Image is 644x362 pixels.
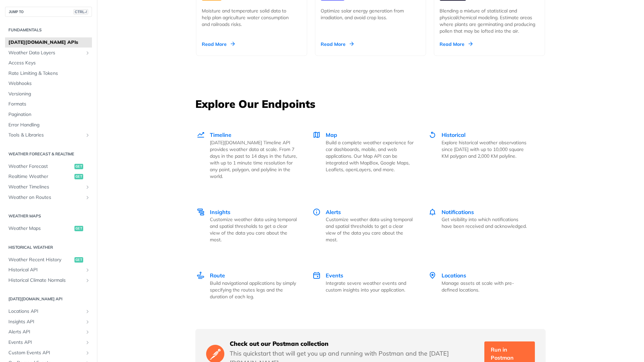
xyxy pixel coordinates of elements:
button: JUMP TOCTRL-/ [5,7,92,17]
span: Realtime Weather [8,173,73,180]
p: Explore historical weather observations since [DATE] with up to 10,000 square KM polygon and 2,00... [442,139,529,159]
span: Alerts [326,209,341,215]
a: Formats [5,99,92,109]
h5: Check out our Postman collection [230,340,479,348]
a: Historical Historical Explore historical weather observations since [DATE] with up to 10,000 squa... [421,117,537,194]
a: Rate Limiting & Tokens [5,68,92,79]
a: Weather Mapsget [5,223,92,234]
div: Optimize solar energy generation from irradiation, and avoid crop loss. [321,7,415,21]
a: Locations Locations Manage assets at scale with pre-defined locations. [421,257,537,314]
a: Weather Recent Historyget [5,255,92,265]
img: Alerts [313,208,321,216]
img: Timeline [197,131,205,139]
div: Read More [321,41,354,48]
button: Show subpages for Alerts API [85,329,90,335]
button: Show subpages for Custom Events API [85,350,90,356]
button: Show subpages for Locations API [85,309,90,314]
span: Error Handling [8,122,90,128]
a: Insights APIShow subpages for Insights API [5,317,92,327]
a: Events APIShow subpages for Events API [5,337,92,348]
a: Historical Climate NormalsShow subpages for Historical Climate Normals [5,275,92,285]
a: Notifications Notifications Get visibility into which notifications have been received and acknow... [421,194,537,258]
a: Locations APIShow subpages for Locations API [5,306,92,316]
span: get [74,226,83,231]
span: Locations [442,272,466,279]
a: Pagination [5,110,92,120]
a: Insights Insights Customize weather data using temporal and spatial thresholds to get a clear vie... [196,194,305,258]
p: Build navigational applications by simply specifying the routes legs and the duration of each leg. [210,280,298,300]
p: Build a complete weather experience for car dashboards, mobile, and web applications. Our Map API... [326,139,414,173]
a: Alerts Alerts Customize weather data using temporal and spatial thresholds to get a clear view of... [305,194,421,258]
span: Weather Recent History [8,257,73,263]
span: Events [326,272,343,279]
span: Historical API [8,267,83,273]
p: Customize weather data using temporal and spatial thresholds to get a clear view of the data you ... [326,216,414,243]
h2: Historical Weather [5,244,92,250]
p: Manage assets at scale with pre-defined locations. [442,280,529,293]
h2: Weather Maps [5,213,92,219]
img: Locations [428,271,437,279]
span: CTRL-/ [73,9,88,14]
span: Versioning [8,91,90,97]
h2: Weather Forecast & realtime [5,151,92,157]
button: Show subpages for Weather on Routes [85,195,90,200]
span: get [74,174,83,179]
span: Custom Events API [8,350,83,356]
span: get [74,164,83,169]
a: Timeline Timeline [DATE][DOMAIN_NAME] Timeline API provides weather data at scale. From 7 days in... [196,117,305,194]
span: Locations API [8,308,83,315]
h3: Explore Our Endpoints [195,96,546,111]
a: [DATE][DOMAIN_NAME] APIs [5,37,92,48]
img: Events [313,271,321,279]
span: Insights [210,209,230,215]
div: Read More [440,41,473,48]
span: Weather Forecast [8,163,73,170]
div: Blending a mixture of statistical and physical/chemical modeling. Estimate areas where plants are... [440,7,539,34]
button: Show subpages for Tools & Libraries [85,132,90,138]
a: Error Handling [5,120,92,130]
p: Integrate severe weather events and custom insights into your application. [326,280,414,293]
p: Customize weather data using temporal and spatial thresholds to get a clear view of the data you ... [210,216,298,243]
button: Show subpages for Events API [85,340,90,345]
span: Alerts API [8,329,83,335]
span: Notifications [442,209,474,215]
span: Tools & Libraries [8,132,83,139]
h2: Fundamentals [5,27,92,33]
div: Read More [202,41,235,48]
span: Insights API [8,319,83,325]
img: Insights [197,208,205,216]
span: Webhooks [8,80,90,87]
span: Events API [8,339,83,346]
a: Weather TimelinesShow subpages for Weather Timelines [5,182,92,192]
span: Map [326,131,337,138]
button: Show subpages for Insights API [85,319,90,325]
span: Access Keys [8,60,90,66]
span: Route [210,272,225,279]
span: Timeline [210,131,231,138]
span: [DATE][DOMAIN_NAME] APIs [8,39,90,46]
span: Weather Maps [8,225,73,232]
img: Map [313,131,321,139]
button: Show subpages for Historical API [85,267,90,273]
a: Map Map Build a complete weather experience for car dashboards, mobile, and web applications. Our... [305,117,421,194]
div: Moisture and temperature solid data to help plan agriculture water consumption and railroads risks. [202,7,296,28]
a: Weather Data LayersShow subpages for Weather Data Layers [5,48,92,58]
a: Historical APIShow subpages for Historical API [5,265,92,275]
span: Historical Climate Normals [8,277,83,284]
a: Versioning [5,89,92,99]
a: Realtime Weatherget [5,172,92,182]
a: Custom Events APIShow subpages for Custom Events API [5,348,92,358]
span: Weather on Routes [8,194,83,201]
a: Alerts APIShow subpages for Alerts API [5,327,92,337]
a: Access Keys [5,58,92,68]
span: get [74,257,83,263]
a: Route Route Build navigational applications by simply specifying the routes legs and the duration... [196,257,305,314]
a: Events Events Integrate severe weather events and custom insights into your application. [305,257,421,314]
button: Show subpages for Weather Data Layers [85,50,90,56]
p: [DATE][DOMAIN_NAME] Timeline API provides weather data at scale. From 7 days in the past to 14 da... [210,139,298,180]
button: Show subpages for Historical Climate Normals [85,278,90,283]
a: Webhooks [5,79,92,89]
span: Weather Data Layers [8,50,83,56]
span: Rate Limiting & Tokens [8,70,90,77]
h2: [DATE][DOMAIN_NAME] API [5,296,92,302]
